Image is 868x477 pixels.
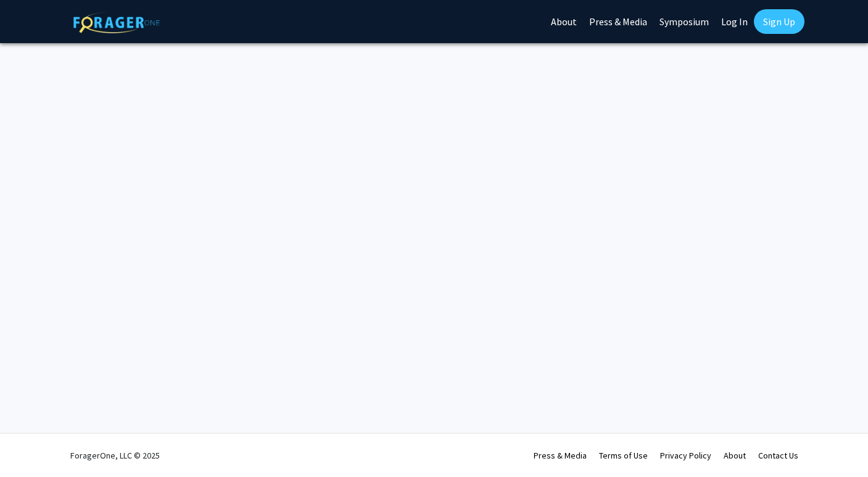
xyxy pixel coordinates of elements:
a: Terms of Use [599,450,648,461]
img: ForagerOne Logo [73,12,160,33]
a: Press & Media [534,450,587,461]
a: Sign Up [754,9,804,34]
a: About [724,450,746,461]
div: ForagerOne, LLC © 2025 [70,434,160,477]
a: Contact Us [758,450,798,461]
a: Privacy Policy [660,450,711,461]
